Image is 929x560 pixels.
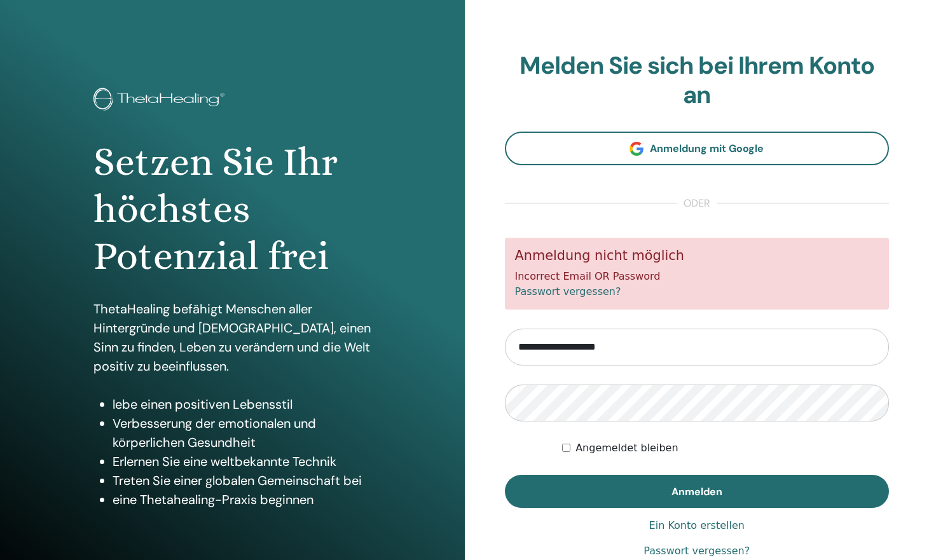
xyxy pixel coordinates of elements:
[505,475,890,508] button: Anmelden
[113,490,371,509] li: eine Thetahealing-Praxis beginnen
[93,299,371,376] p: ThetaHealing befähigt Menschen aller Hintergründe und [DEMOGRAPHIC_DATA], einen Sinn zu finden, L...
[650,142,764,155] span: Anmeldung mit Google
[649,518,745,533] a: Ein Konto erstellen
[113,452,371,471] li: Erlernen Sie eine weltbekannte Technik
[113,471,371,490] li: Treten Sie einer globalen Gemeinschaft bei
[113,414,371,452] li: Verbesserung der emotionalen und körperlichen Gesundheit
[515,248,879,264] h5: Anmeldung nicht möglich
[671,485,722,498] span: Anmelden
[505,132,890,165] a: Anmeldung mit Google
[575,440,678,456] label: Angemeldet bleiben
[113,395,371,414] li: lebe einen positiven Lebensstil
[515,285,621,297] a: Passwort vergessen?
[677,196,717,211] span: oder
[643,543,750,559] a: Passwort vergessen?
[505,238,890,310] div: Incorrect Email OR Password
[93,139,371,280] h1: Setzen Sie Ihr höchstes Potenzial frei
[505,51,890,109] h2: Melden Sie sich bei Ihrem Konto an
[562,440,889,456] div: Keep me authenticated indefinitely or until I manually logout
